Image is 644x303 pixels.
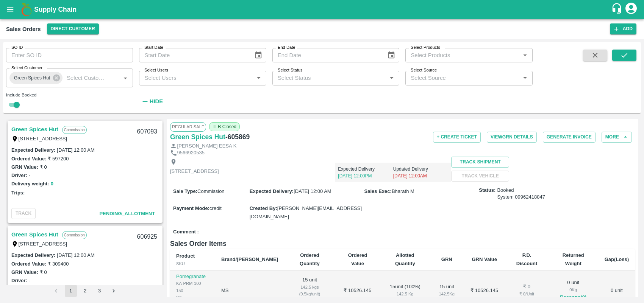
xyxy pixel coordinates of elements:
[57,147,94,153] label: [DATE] 12:00 AM
[497,187,545,201] span: Booked
[338,166,393,172] p: Expected Delivery
[364,188,392,194] label: Sales Exec :
[408,50,517,60] input: Select Products
[177,149,205,157] p: 9566920535
[64,73,108,83] input: Select Customer
[139,95,165,108] button: Hide
[108,285,120,297] button: Go to next page
[387,73,397,83] button: Open
[170,122,206,131] span: Regular Sale
[511,291,542,297] div: ₹ 0 / Unit
[251,48,266,62] button: Choose date
[177,143,237,150] p: [PERSON_NAME] EESA K
[144,45,163,51] label: Start Date
[176,294,209,301] div: MS
[150,98,163,104] strong: Hide
[221,256,278,262] b: Brand/[PERSON_NAME]
[554,279,592,302] div: 0 unit
[520,73,530,83] button: Open
[99,211,155,216] span: Pending_Allotment
[170,132,225,142] a: Green Spices Hut
[436,283,457,297] div: 15 unit
[209,205,222,211] span: credit
[290,284,329,298] div: 142.5 kgs (9.5kg/unit)
[11,124,58,134] a: Green Spices Hut
[497,194,545,201] div: System 09962418847
[11,230,58,239] a: Green Spices Hut
[62,231,87,239] p: Commission
[386,291,424,297] div: 142.5 Kg
[275,73,385,83] input: Select Status
[408,73,517,83] input: Select Source
[141,73,251,83] input: Select Users
[472,256,497,262] b: GRN Value
[40,269,47,275] label: ₹ 0
[272,48,381,62] input: End Date
[173,205,209,211] label: Payment Mode :
[34,4,611,15] a: Supply Chain
[176,253,195,259] b: Product
[11,269,38,275] label: GRN Value:
[602,132,632,143] button: More
[516,252,538,266] b: P.D. Discount
[29,278,30,283] label: -
[197,188,225,194] span: Commission
[543,132,596,143] button: Generate Invoice
[250,205,277,211] label: Created By :
[11,190,25,196] label: Trips:
[487,132,537,143] button: ViewGRN Details
[441,256,452,262] b: GRN
[11,164,38,170] label: GRN Value:
[278,45,295,51] label: End Date
[225,132,250,142] h6: - 605869
[563,252,584,266] b: Returned Weight
[11,45,23,51] label: SO ID
[338,172,393,179] p: [DATE] 12:00PM
[19,241,67,247] label: [STREET_ADDRESS]
[170,168,219,175] p: [STREET_ADDRESS]
[433,132,481,143] button: + Create Ticket
[139,48,248,62] input: Start Date
[386,283,424,297] div: 15 unit ( 100 %)
[209,122,240,131] span: TLB Closed
[511,283,542,291] div: ₹ 0
[79,285,91,297] button: Go to page 2
[11,172,27,178] label: Driver:
[11,156,46,162] label: Ordered Value:
[49,285,121,297] nav: pagination navigation
[384,48,399,62] button: Choose date
[2,1,19,18] button: open drawer
[51,180,53,188] button: 0
[6,48,133,62] input: Enter SO ID
[19,136,67,141] label: [STREET_ADDRESS]
[40,164,47,170] label: ₹ 0
[133,228,162,246] div: 606925
[451,157,509,168] button: Track Shipment
[392,188,414,194] span: Bharath M
[294,188,331,194] span: [DATE] 12:00 AM
[278,67,303,73] label: Select Status
[19,2,34,17] img: logo
[173,188,197,194] label: Sale Type :
[605,256,629,262] b: Gap(Loss)
[611,3,624,16] div: customer-support
[176,260,209,267] div: SKU
[173,228,199,236] label: Comment :
[48,156,69,162] label: ₹ 597200
[520,50,530,60] button: Open
[610,23,636,34] button: Add
[11,252,55,258] label: Expected Delivery :
[554,293,592,302] button: Reasons(0)
[250,205,362,219] span: [PERSON_NAME][EMAIL_ADDRESS][DOMAIN_NAME]
[554,286,592,293] div: 0 Kg
[300,252,320,266] b: Ordered Quantity
[6,92,133,98] div: Include Booked
[29,172,30,178] label: -
[624,2,638,17] div: account of current user
[62,126,87,134] p: Commission
[47,23,99,34] button: Select DC
[479,187,496,194] label: Status:
[170,238,635,249] h6: Sales Order Items
[11,147,55,153] label: Expected Delivery :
